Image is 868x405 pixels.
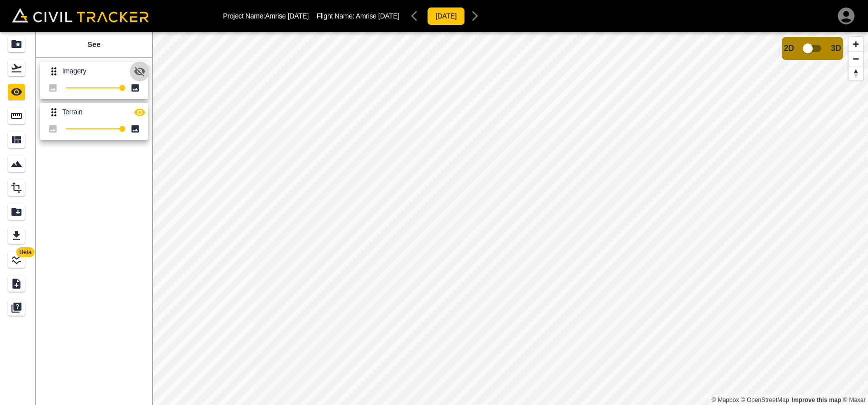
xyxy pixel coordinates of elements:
a: Maxar [843,397,866,404]
span: Amrise [DATE] [356,12,399,20]
button: Zoom out [849,51,863,66]
span: 3D [831,44,841,53]
a: Mapbox [711,397,739,404]
img: Civil Tracker [12,8,149,22]
button: Reset bearing to north [849,66,863,80]
button: Zoom in [849,37,863,51]
button: [DATE] [427,7,465,25]
p: Flight Name: [317,12,399,20]
a: Map feedback [792,397,841,404]
span: 2D [784,44,794,53]
a: OpenStreetMap [741,397,789,404]
canvas: Map [152,32,868,405]
p: Project Name: Amrise [DATE] [223,12,309,20]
